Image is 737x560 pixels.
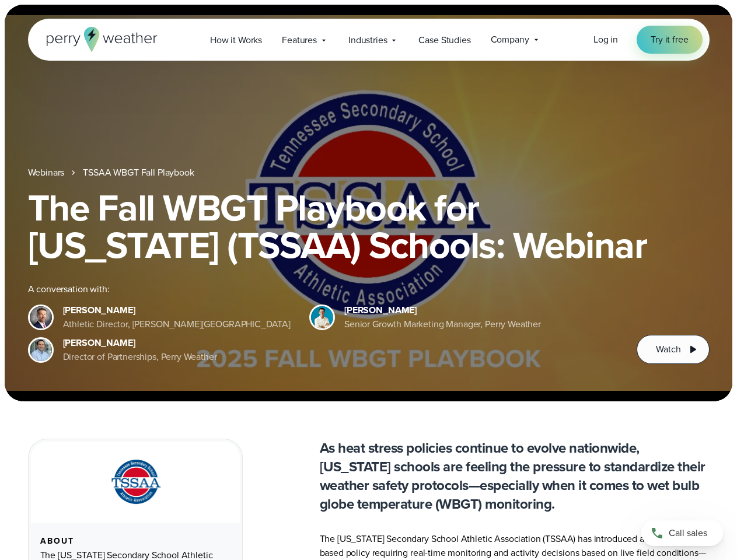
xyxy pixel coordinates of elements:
[28,189,710,264] h1: The Fall WBGT Playbook for [US_STATE] (TSSAA) Schools: Webinar
[83,166,194,180] a: TSSAA WBGT Fall Playbook
[30,306,52,328] img: Brian Wyatt
[30,339,52,361] img: Jeff Wood
[311,306,333,328] img: Spencer Patton, Perry Weather
[96,456,174,509] img: TSSAA-Tennessee-Secondary-School-Athletic-Association.svg
[344,317,541,331] div: Senior Growth Marketing Manager, Perry Weather
[651,33,688,47] span: Try it free
[593,33,618,46] span: Log in
[669,526,707,540] span: Call sales
[210,33,262,47] span: How it Works
[348,33,387,47] span: Industries
[63,350,217,364] div: Director of Partnerships, Perry Weather
[641,520,723,546] a: Call sales
[63,336,217,350] div: [PERSON_NAME]
[282,33,317,47] span: Features
[344,303,541,317] div: [PERSON_NAME]
[593,33,618,47] a: Log in
[28,282,619,296] div: A conversation with:
[28,166,710,180] nav: Breadcrumb
[63,317,291,331] div: Athletic Director, [PERSON_NAME][GEOGRAPHIC_DATA]
[28,166,65,180] a: Webinars
[40,537,230,546] div: About
[491,33,529,47] span: Company
[637,26,702,54] a: Try it free
[418,33,470,47] span: Case Studies
[200,28,272,52] a: How it Works
[637,335,709,364] button: Watch
[320,439,710,513] p: As heat stress policies continue to evolve nationwide, [US_STATE] schools are feeling the pressur...
[656,342,680,356] span: Watch
[408,28,480,52] a: Case Studies
[63,303,291,317] div: [PERSON_NAME]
